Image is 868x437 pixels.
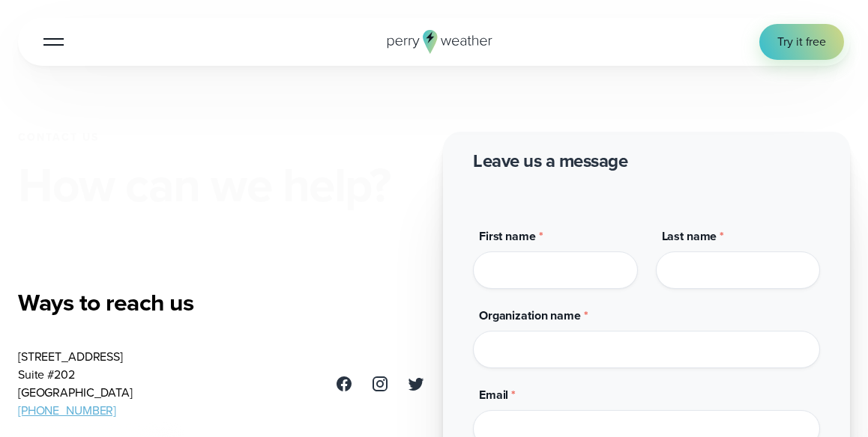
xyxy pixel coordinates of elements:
a: Try it free [759,24,844,60]
h3: Ways to reach us [18,288,425,318]
span: Email [479,386,508,403]
h2: Leave us a message [473,150,627,174]
span: Try it free [777,33,826,51]
span: First name [479,227,536,245]
a: [PHONE_NUMBER] [18,402,116,419]
span: Organization name [479,307,581,324]
address: [STREET_ADDRESS] Suite #202 [GEOGRAPHIC_DATA] [18,348,133,420]
span: Last name [662,227,717,245]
